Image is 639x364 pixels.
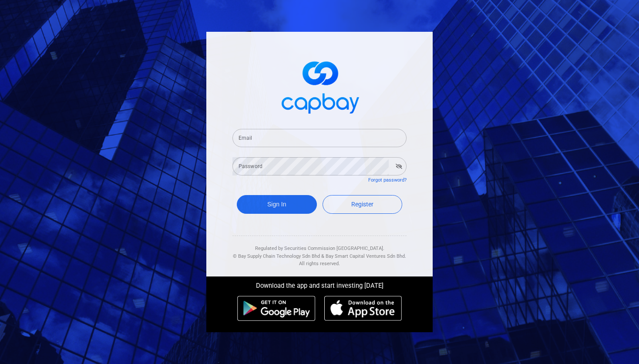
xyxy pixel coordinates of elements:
span: © Bay Supply Chain Technology Sdn Bhd [233,253,320,259]
div: Regulated by Securities Commission [GEOGRAPHIC_DATA]. & All rights reserved. [232,236,407,268]
img: android [237,296,316,321]
div: Download the app and start investing [DATE] [200,276,439,291]
img: logo [276,54,363,118]
span: Bay Smart Capital Ventures Sdn Bhd. [326,253,406,259]
a: Register [323,195,403,214]
a: Forgot password? [368,177,407,183]
button: Sign In [237,195,317,214]
span: Register [351,201,373,208]
img: ios [324,296,402,321]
